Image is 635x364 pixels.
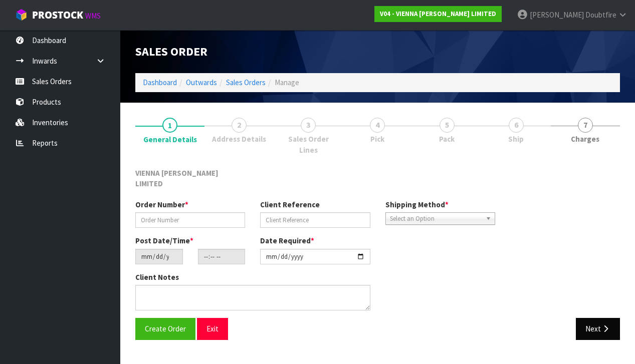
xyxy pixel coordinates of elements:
span: Create Order [145,324,186,333]
span: Charges [571,134,599,144]
button: Next [576,318,620,339]
a: Outwards [186,78,217,87]
span: 7 [578,118,593,133]
span: Address Details [212,134,266,144]
button: Create Order [135,318,195,339]
strong: V04 - VIENNA [PERSON_NAME] LIMITED [380,10,496,18]
label: Client Reference [260,199,320,210]
label: Post Date/Time [135,235,193,246]
span: Ship [508,134,524,144]
a: Sales Orders [226,78,266,87]
span: Pick [370,134,384,144]
span: VIENNA [PERSON_NAME] LIMITED [135,168,219,188]
span: Select an Option [390,213,482,225]
span: ProStock [32,9,83,22]
span: 2 [232,118,247,133]
span: Manage [275,78,299,87]
span: [PERSON_NAME] [530,10,584,20]
span: Sales Order Lines [281,134,335,155]
label: Date Required [260,235,314,246]
span: Pack [439,134,455,144]
small: WMS [85,11,101,21]
span: Sales Order [135,44,207,59]
label: Client Notes [135,272,179,282]
span: 6 [509,118,524,133]
label: Shipping Method [385,199,449,210]
input: Order Number [135,212,245,228]
span: Doubtfire [585,10,616,20]
label: Order Number [135,199,188,210]
input: Client Reference [260,212,370,228]
img: cube-alt.png [15,9,28,21]
a: Dashboard [143,78,177,87]
span: 5 [440,118,455,133]
span: General Details [135,160,620,347]
span: 1 [162,118,177,133]
span: 4 [370,118,385,133]
span: General Details [143,134,197,145]
button: Exit [197,318,228,339]
span: 3 [301,118,316,133]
